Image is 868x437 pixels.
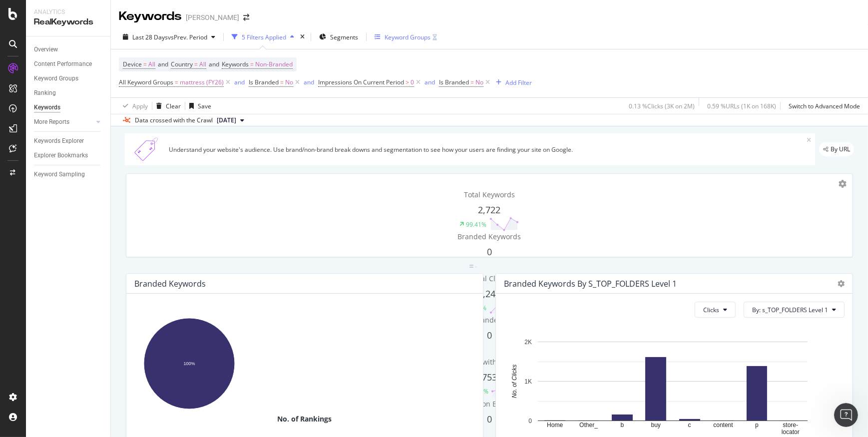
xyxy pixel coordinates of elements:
[158,60,168,68] span: and
[304,78,314,86] div: and
[129,137,165,161] img: Xn5yXbTLC6GvtKIoinKAiP4Hm0QJ922KvQwAAAAASUVORK5CYII=
[34,73,78,84] div: Keyword Groups
[752,306,828,314] span: By: s_TOP_FOLDERS Level 1
[511,365,518,398] text: No. of Clicks
[175,78,178,86] span: =
[34,59,92,69] div: Content Performance
[34,88,56,98] div: Ranking
[487,329,492,341] span: 0
[152,98,181,114] button: Clear
[119,8,182,25] div: Keywords
[228,29,298,45] button: 5 Filters Applied
[185,98,211,114] button: Save
[713,422,733,429] text: content
[470,78,474,86] span: =
[168,33,207,41] span: vs Prev. Period
[458,232,521,241] span: Branded Keywords
[385,33,431,41] div: Keyword Groups
[199,57,206,71] span: All
[464,190,515,199] span: Total Keywords
[34,169,85,180] div: Keyword Sampling
[249,78,279,86] span: Is Branded
[194,60,198,68] span: =
[707,102,776,110] div: 0.59 % URLs ( 1K on 168K )
[425,77,435,87] button: and
[234,77,245,87] button: and
[250,60,254,68] span: =
[148,57,155,71] span: All
[198,102,211,110] div: Save
[34,59,103,69] a: Content Performance
[651,422,661,429] text: buy
[134,279,206,289] div: Branded Keywords
[222,60,249,68] span: Keywords
[34,117,69,127] div: More Reports
[579,422,598,429] text: Other_
[492,76,532,88] button: Add Filter
[330,33,358,41] span: Segments
[169,145,807,154] div: Understand your website's audience. Use brand/non-brand break downs and segmentation to see how y...
[34,44,103,55] a: Overview
[466,220,487,229] div: 99.41%
[621,422,624,429] text: b
[488,342,518,357] svg: 0
[755,422,759,429] text: p
[285,75,293,89] span: No
[475,262,477,271] div: -
[411,75,414,89] span: 0
[298,32,307,42] div: times
[34,44,58,55] div: Overview
[143,60,147,68] span: =
[487,246,492,258] span: 0
[132,102,148,110] div: Apply
[315,29,362,45] button: Segments
[34,8,102,16] div: Analytics
[209,60,219,68] span: and
[34,16,102,28] div: RealKeywords
[34,169,103,180] a: Keyword Sampling
[504,337,841,436] svg: A chart.
[744,302,845,318] button: By: s_TOP_FOLDERS Level 1
[475,75,483,89] span: No
[782,429,800,436] text: locator
[524,378,532,385] text: 1K
[119,98,148,114] button: Apply
[819,142,854,156] div: legacy label
[234,78,245,86] div: and
[831,146,850,152] span: By URL
[471,274,508,283] span: Total Clicks
[482,371,497,383] span: 753
[469,265,473,268] img: Equal
[524,339,532,346] text: 2K
[478,288,501,300] span: 3,242
[166,102,181,110] div: Clear
[123,60,142,68] span: Device
[439,78,469,86] span: Is Branded
[629,102,695,110] div: 0.13 % Clicks ( 3K on 2M )
[134,414,475,424] div: No. of Rankings
[783,422,798,429] text: store-
[34,102,60,113] div: Keywords
[134,313,244,414] svg: A chart.
[132,33,168,41] span: Last 28 Days
[171,60,193,68] span: Country
[318,78,404,86] span: Impressions On Current Period
[213,114,248,126] button: [DATE]
[505,78,532,87] div: Add Filter
[478,204,501,216] span: 2,722
[504,279,677,289] div: Branded Keywords By s_TOP_FOLDERS Level 1
[834,403,858,427] iframe: Intercom live chat
[242,33,286,41] div: 5 Filters Applied
[487,413,492,425] span: 0
[34,88,103,98] a: Ranking
[488,259,518,274] svg: 0
[135,116,213,125] div: Data crossed with the Crawl
[180,75,224,89] span: mattress (FY26)
[425,78,435,86] div: and
[119,29,219,45] button: Last 28 DaysvsPrev. Period
[371,29,441,45] button: Keyword Groups
[304,77,314,87] button: and
[406,78,409,86] span: >
[280,78,284,86] span: =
